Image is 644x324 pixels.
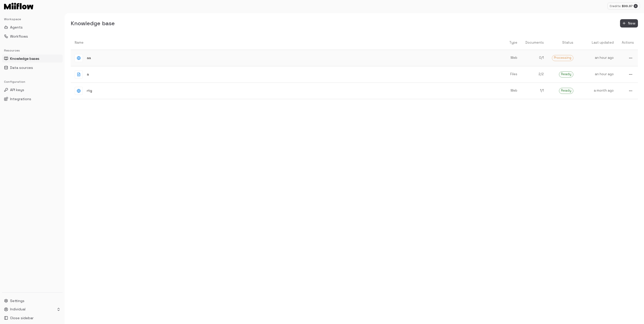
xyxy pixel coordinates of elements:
a: 1/1 [521,84,548,97]
p: an hour ago [581,56,614,60]
a: more [618,84,638,98]
a: aa [71,50,496,66]
img: Logo [4,3,33,9]
span: Ready [559,72,573,77]
th: Name [71,36,496,50]
p: a month ago [581,88,614,93]
p: rtg [87,88,92,93]
span: Close sidebar [10,315,34,320]
button: Settings [2,297,63,305]
div: Workspace [2,15,63,23]
a: an hour ago [577,68,618,81]
p: Web [500,88,517,93]
button: Agents [2,23,63,31]
th: Last updated [577,36,618,50]
p: Files [500,72,517,77]
span: Integrations [10,96,31,101]
p: aa [87,55,91,61]
button: New [620,19,638,28]
a: a month ago [577,84,618,97]
th: Status [548,36,577,50]
button: Knowledge bases [2,55,63,63]
span: Agents [10,25,23,30]
p: Web [500,56,517,60]
a: rtg [71,83,496,99]
button: Individual [2,306,63,313]
span: Data sources [10,65,33,70]
p: $ 99.97 [622,4,633,8]
a: Ready [548,67,577,82]
p: 1 / 1 [525,88,544,93]
p: 2 / 2 [525,72,544,77]
span: Ready [559,88,573,93]
button: Toggle Sidebar [63,13,67,324]
button: Add credits [634,4,638,8]
button: more [627,55,634,61]
button: API keys [2,86,63,94]
button: Data sources [2,64,63,72]
th: Type [496,36,521,50]
button: Integrations [2,95,63,103]
span: New [628,20,635,26]
div: Resources [2,46,63,55]
a: a [71,66,496,83]
a: an hour ago [577,51,618,64]
p: 0 / 1 [525,56,544,60]
span: Processing [552,56,573,60]
a: Web [496,51,521,64]
button: more [627,88,634,94]
span: Workflows [10,34,28,39]
button: Close sidebar [2,314,63,322]
th: Documents [521,36,548,50]
p: an hour ago [581,72,614,77]
a: Ready [548,84,577,98]
a: Processing [548,51,577,65]
a: more [618,67,638,82]
span: API keys [10,87,24,92]
span: Knowledge bases [10,56,39,61]
p: Individual [10,307,25,312]
span: Settings [10,298,24,303]
a: more [618,51,638,65]
a: Web [496,84,521,97]
a: 0/1 [521,51,548,64]
a: 2/2 [521,68,548,81]
div: Configuration [2,78,63,86]
button: more [627,71,634,78]
a: Files [496,68,521,81]
p: a [87,72,89,77]
h5: Knowledge base [71,20,115,27]
p: Credits: [610,4,621,8]
button: Workflows [2,32,63,40]
th: Actions [618,36,638,50]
